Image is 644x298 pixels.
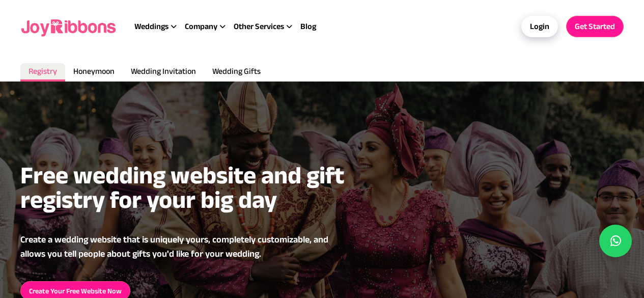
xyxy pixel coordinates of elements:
[212,67,261,75] span: Wedding Gifts
[20,163,387,212] h2: Free wedding website and gift registry for your big day
[300,20,316,33] a: Blog
[65,63,123,82] a: Honeymoon
[521,16,558,37] a: Login
[134,20,185,33] div: Weddings
[29,67,57,75] span: Registry
[234,20,300,33] div: Other Services
[566,16,624,37] a: Get Started
[131,67,196,75] span: Wedding Invitation
[204,63,269,82] a: Wedding Gifts
[20,10,118,43] img: joyribbons logo
[20,63,65,82] a: Registry
[73,67,115,75] span: Honeymoon
[20,232,346,261] p: Create a wedding website that is uniquely yours, completely customizable, and allows you tell peo...
[185,20,234,33] div: Company
[123,63,204,82] a: Wedding Invitation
